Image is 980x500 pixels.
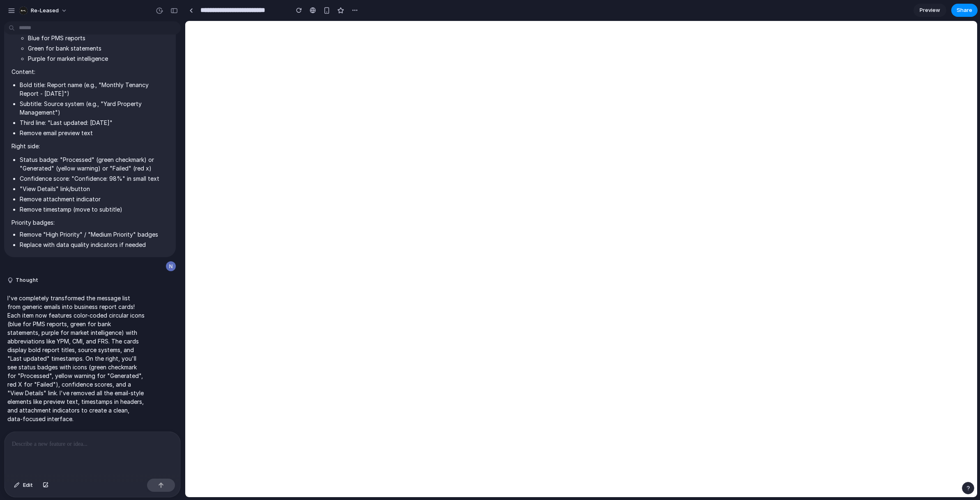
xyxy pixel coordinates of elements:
[23,481,33,489] span: Edit
[20,195,168,203] p: Remove attachment indicator
[28,54,168,63] p: Purple for market intelligence
[20,174,168,183] p: Confidence score: "Confidence: 98%" in small text
[20,81,168,98] p: Bold title: Report name (e.g., "Monthly Tenancy Report - [DATE]")
[31,7,59,15] span: Re-Leased
[20,99,168,117] p: Subtitle: Source system (e.g., "Yard Property Management")
[951,4,978,17] button: Share
[7,294,145,423] p: I've completely transformed the message list from generic emails into business report cards! Each...
[20,155,168,173] p: Status badge: "Processed" (green checkmark) or "Generated" (yellow warning) or "Failed" (red x)
[920,6,940,14] span: Preview
[20,205,168,214] p: Remove timestamp (move to subtitle)
[12,218,168,227] p: Priority badges:
[20,129,168,137] p: Remove email preview text
[957,6,972,14] span: Share
[20,230,168,239] p: Remove "High Priority" / "Medium Priority" badges
[12,67,168,76] p: Content:
[913,4,946,17] a: Preview
[20,184,168,193] p: "View Details" link/button
[16,4,71,17] button: Re-Leased
[12,142,168,150] p: Right side:
[20,240,168,249] p: Replace with data quality indicators if needed
[10,479,37,492] button: Edit
[20,118,168,127] p: Third line: "Last updated: [DATE]"
[28,34,168,42] p: Blue for PMS reports
[28,44,168,53] p: Green for bank statements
